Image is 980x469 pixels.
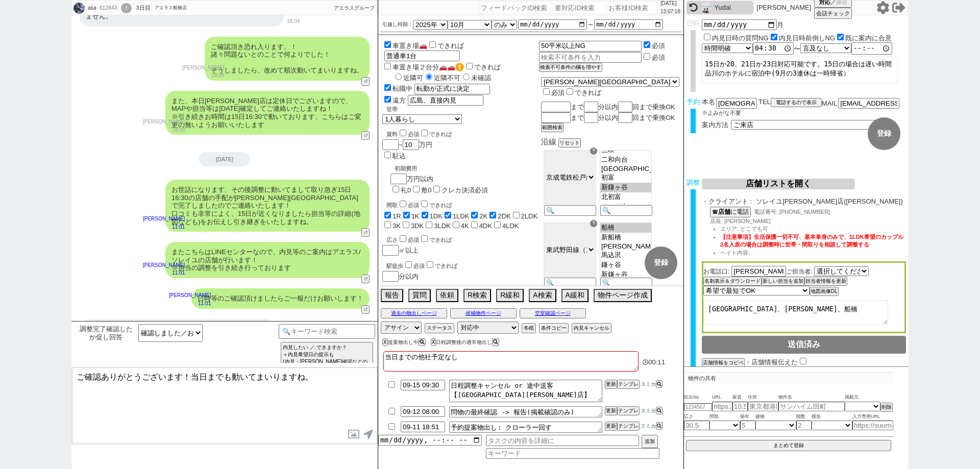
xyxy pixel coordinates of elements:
option: くぬぎ山 [600,202,651,212]
img: 0hV-ia-x6SCQJEGCO4GwB3fTRICmhnaVAQYXgTbHIYVGF6Lk1Xb3cWYHgdBTcpL01RbXtHYyQbBDVIC35kWk71NkMoVzV9LEp... [73,3,85,14]
span: 回まで乗換OK [632,114,675,121]
span: 必須 [408,237,419,243]
input: 1234567 [684,403,712,411]
label: 2K [479,212,487,220]
span: 構造 [812,413,852,421]
option: 鎌ヶ谷 [600,260,651,270]
span: 建物 [755,413,796,421]
div: 万円以内 [390,161,488,195]
span: スミカ [640,408,656,413]
input: https://suumo.jp/chintai/jnc_000022489271 [852,421,893,430]
button: ↺ [361,305,370,314]
span: 広さ [684,413,709,421]
div: まで 分以内 [541,112,679,123]
p: 11:01 [143,223,185,231]
label: 未確認 [460,74,491,82]
input: 詳細 [414,84,490,94]
div: アエラス船橋店 [155,4,187,12]
option: 新船橋 [600,233,651,242]
input: 要対応ID検索 [553,2,604,14]
div: 広さ [386,234,539,244]
button: 店舗リストを開く [702,179,855,189]
label: 必須 [652,42,665,50]
label: 1LDK [453,212,470,220]
span: ご担当者: [786,268,812,275]
button: テンプレ [617,406,640,415]
label: 近隣可 [393,74,423,82]
button: 削除 [880,403,893,412]
input: 検索不可条件を入力 [539,41,642,52]
input: 近隣可 [395,73,402,80]
div: 15日16:30 店承知しました。詳細をお待ちしております。 [80,319,275,339]
label: 内見日時前倒しNG [779,34,836,42]
button: 過去の物出しページ [381,308,447,318]
div: またこちらはLINEセンターなので、内見等のご案内はアエラス/ソレイユの店舗が行います！ ※担当の調整を引き続き行っております [165,242,370,278]
span: 必須 [413,263,425,269]
input: お電話口 [731,266,786,277]
button: X [431,338,436,346]
button: 会話チェック [814,8,852,19]
option: 二和向台 [600,155,651,165]
span: お電話口: [703,268,729,275]
input: 検索不可条件を入力 [539,52,642,63]
label: 近隣不可 [423,74,460,82]
button: ステータス [425,323,454,333]
input: 🔍 [544,278,596,288]
label: 1DK [430,212,443,220]
input: 2 [796,421,812,430]
span: スミカ [640,423,656,429]
button: 送信済み [702,336,906,354]
button: リセット [558,138,581,147]
div: 〜 [702,42,906,55]
input: 近隣不可 [426,73,432,80]
span: エリア: どこでも可 [720,226,768,232]
div: 612843 [96,4,119,12]
span: 築年 [740,413,755,421]
span: 物件名 [778,393,845,402]
option: 新鎌ヶ谷 [600,270,651,280]
div: 世帯 [386,106,539,113]
option: 初富 [600,173,651,183]
span: 必須 [551,89,565,96]
button: テンプレ [617,422,640,431]
div: ☓ [590,220,597,227]
span: URL [712,393,732,402]
button: A検索 [529,289,556,302]
label: 内見日時の質問NG [712,34,769,42]
button: 更新 [605,422,617,431]
span: 回まで乗換OK [632,103,675,111]
div: Yudai [714,4,751,12]
div: 日時等のご確認頂けましたらご一報だけお願いします！ [191,288,370,309]
button: 追加 [642,435,658,448]
input: 車置き場🚗 [384,41,391,48]
label: 4LDK [502,222,519,230]
label: 転職中 [393,85,412,92]
label: できれば [419,237,452,243]
input: https://suumo.jp/chintai/jnc_000022489271 [712,402,732,411]
label: 〜 [588,22,593,28]
span: 掲載元 [845,393,859,402]
span: 間取 [709,413,740,421]
label: できれば [427,42,464,50]
label: 4K [461,222,469,230]
span: 吹出No [684,393,712,402]
div: asa [86,4,96,12]
label: 既に案内に合意 [845,34,892,42]
div: まで 分以内 [541,102,679,112]
span: 電話番号: [PHONE_NUMBER] [754,209,830,215]
label: 礼0 [401,186,411,194]
button: 内見したい ／ できますか？ ＋内見希望日の提示も (内見・[PERSON_NAME]確認などの希望) [281,342,373,375]
label: 2DK [498,212,510,220]
div: ! [121,3,132,13]
button: 電話するので表示 [771,98,822,107]
button: 店舗情報をコピペ [702,358,745,367]
option: 新鎌ヶ谷 [600,183,651,192]
span: 入力専用URL [852,413,893,421]
button: 検索不可条件の欄を増やす [539,63,602,72]
span: 調整完了確認したか促し回答 [77,325,135,341]
button: まとめて登録 [686,440,891,451]
label: 1R [393,212,401,220]
p: 18:04 [287,17,300,26]
div: 駅徒歩 [386,260,539,270]
input: できれば [429,41,436,48]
